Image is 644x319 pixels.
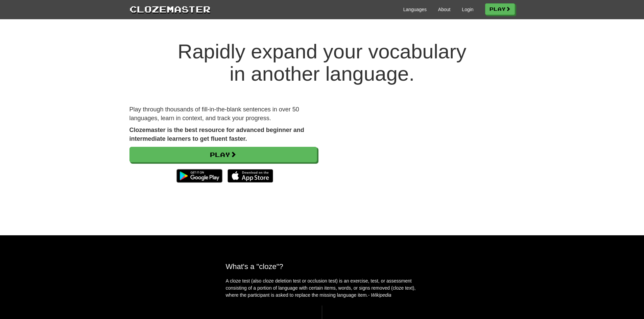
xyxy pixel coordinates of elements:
[485,3,515,15] a: Play
[226,277,419,299] p: A cloze test (also cloze deletion test or occlusion test) is an exercise, test, or assessment con...
[173,166,225,186] img: Get it on Google Play
[129,147,317,162] a: Play
[438,6,451,13] a: About
[403,6,427,13] a: Languages
[368,292,391,298] em: - Wikipedia
[228,169,273,183] img: Download_on_the_App_Store_Badge_US-UK_135x40-25178aeef6eb6b83b96f5f2d004eda3bffbb37122de64afbaef7...
[129,105,317,123] p: Play through thousands of fill-in-the-blank sentences in over 50 languages, learn in context, and...
[129,3,211,15] a: Clozemaster
[129,127,304,142] strong: Clozemaster is the best resource for advanced beginner and intermediate learners to get fluent fa...
[226,262,419,271] h2: What's a "cloze"?
[462,6,473,13] a: Login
